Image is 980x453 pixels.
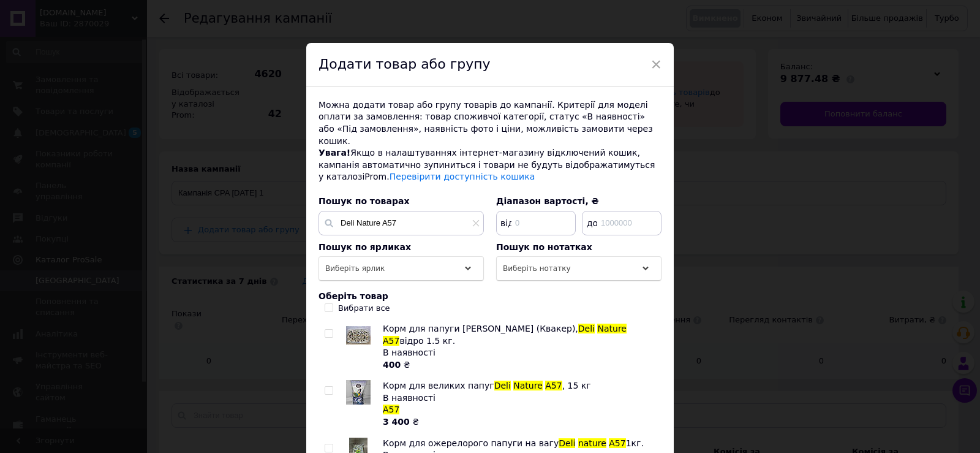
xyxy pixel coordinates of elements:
span: A57 [383,405,399,414]
div: ₴ [383,359,655,371]
span: від [497,217,513,229]
span: Пошук по ярликах [318,242,411,252]
span: Виберіть нотатку [503,264,571,273]
span: A57 [545,381,562,390]
input: 1000000 [582,211,661,235]
span: Nature [597,324,626,333]
span: Пошук по товарах [318,196,409,206]
span: Виберіть ярлик [325,264,385,273]
div: В наявності [383,392,655,405]
div: Можна додати товар або групу товарів до кампанії. Критерії для моделі оплати за замовлення: товар... [318,99,661,147]
span: Корм для ожерелорого папуги на вагу [383,438,559,448]
span: A57 [383,336,399,346]
input: 0 [496,211,576,235]
span: Nature [513,381,542,390]
img: Корм для папуги Калита Монах (Квакер), Deli Nature A57 відро 1.5 кг. [346,326,371,345]
span: Увага! [318,148,350,158]
span: 1кг. [626,438,644,448]
div: Якщо в налаштуваннях інтернет-магазину відключений кошик, кампанія автоматично зупиниться і товар... [318,147,661,183]
span: Корм для великих папуг [383,381,494,390]
span: Deli [559,438,575,448]
span: , 15 кг [562,381,591,390]
img: Корм для великих папуг Deli Nature A57, 15 кг [346,380,371,405]
div: В наявності [383,347,655,359]
span: до [583,217,598,229]
div: Вибрати все [338,303,390,314]
div: Додати товар або групу [306,43,674,87]
span: × [650,54,661,75]
span: Пошук по нотатках [496,242,592,252]
div: ₴ [383,416,655,428]
span: A57 [609,438,625,448]
span: Deli [578,324,595,333]
span: Deli [494,381,511,390]
span: nature [578,438,606,448]
span: Діапазон вартості, ₴ [496,196,599,206]
span: Корм для папуги [PERSON_NAME] (Квакер), [383,324,578,333]
span: Оберіть товар [318,291,388,301]
a: Перевірити доступність кошика [390,172,535,181]
b: 3 400 [383,417,410,427]
span: відро 1.5 кг. [399,336,455,346]
b: 400 [383,360,401,370]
